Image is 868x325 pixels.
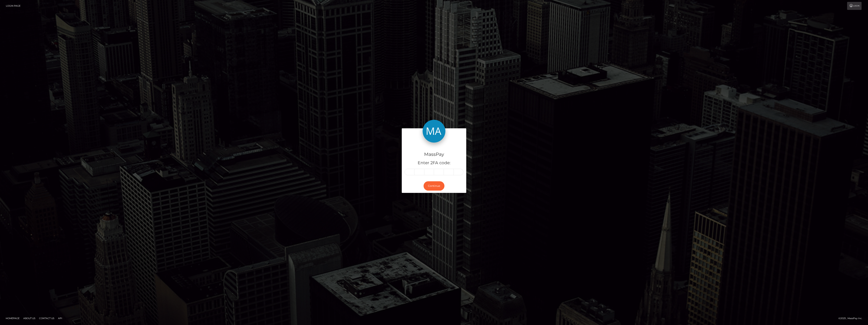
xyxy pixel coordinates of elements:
div: © 2025 , MassPay Inc. [838,316,865,320]
a: Contact Us [38,315,56,321]
a: API [57,315,64,321]
h4: MassPay [405,151,463,158]
img: MassPay [423,120,445,143]
h5: Enter 2FA code: [405,160,463,166]
button: Continue [424,181,444,191]
a: Login [847,2,862,10]
a: Login Page [6,2,20,10]
a: About Us [22,315,37,321]
a: Homepage [4,315,21,321]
